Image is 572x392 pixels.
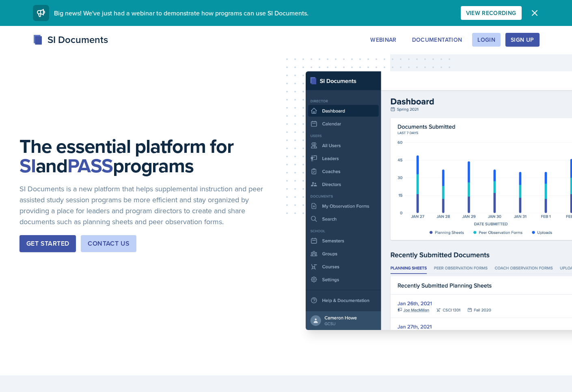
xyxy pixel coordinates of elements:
[88,239,130,248] div: Contact Us
[477,36,495,43] div: Login
[466,10,516,16] div: View Recording
[412,36,462,43] div: Documentation
[81,235,136,252] button: Contact Us
[407,33,468,47] button: Documentation
[54,9,309,17] span: Big news! We've just had a webinar to demonstrate how programs can use SI Documents.
[461,6,522,20] button: View Recording
[33,32,108,47] div: SI Documents
[26,239,69,248] div: Get Started
[370,36,396,43] div: Webinar
[365,33,401,47] button: Webinar
[19,235,76,252] button: Get Started
[505,33,539,47] button: Sign Up
[511,36,534,43] div: Sign Up
[472,33,501,47] button: Login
